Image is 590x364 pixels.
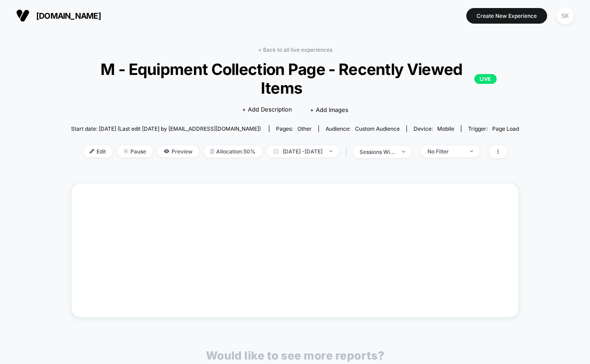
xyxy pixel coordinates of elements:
div: SK [557,7,574,25]
img: end [124,149,128,153]
div: Trigger: [468,125,519,132]
span: + Add Description [242,105,292,114]
span: Preview [157,145,199,157]
img: end [329,150,332,152]
img: end [402,151,405,153]
span: mobile [437,125,454,132]
div: sessions with impression [360,149,395,155]
div: Pages: [276,125,312,132]
span: Custom Audience [355,125,400,132]
span: Edit [83,145,113,157]
span: Pause [117,145,153,157]
p: LIVE [474,74,497,84]
button: [DOMAIN_NAME] [13,8,104,23]
img: end [470,150,473,152]
img: calendar [273,149,278,153]
span: [DOMAIN_NAME] [36,11,101,21]
span: [DATE] - [DATE] [267,145,339,157]
span: + Add Images [310,106,348,113]
span: Device: [406,125,461,132]
span: Allocation: 50% [204,145,262,157]
span: | [343,145,353,158]
span: other [297,125,312,132]
span: M - Equipment Collection Page - Recently Viewed Items [93,60,496,97]
div: Audience: [326,125,400,132]
img: Visually logo [16,9,29,22]
img: edit [90,149,94,153]
div: No Filter [427,148,463,155]
img: rebalance [210,149,214,154]
button: Create New Experience [466,8,547,24]
span: Start date: [DATE] (Last edit [DATE] by [EMAIL_ADDRESS][DOMAIN_NAME]) [71,125,261,132]
button: SK [554,7,577,25]
p: Would like to see more reports? [206,349,385,362]
a: < Back to all live experiences [258,46,332,53]
span: Page Load [492,125,519,132]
